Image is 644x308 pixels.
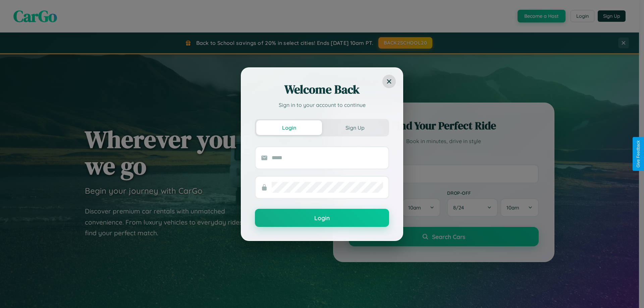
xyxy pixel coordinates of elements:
[636,140,641,168] div: Give Feedback
[256,120,322,135] button: Login
[255,81,389,98] h2: Welcome Back
[322,120,388,135] button: Sign Up
[255,209,389,227] button: Login
[255,101,389,109] p: Sign in to your account to continue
